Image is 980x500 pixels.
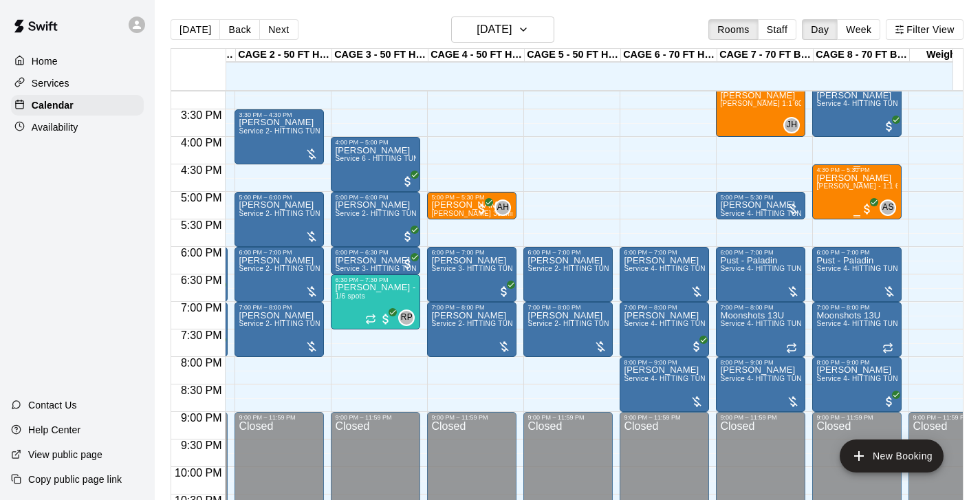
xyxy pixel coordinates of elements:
[716,247,805,302] div: 6:00 PM – 7:00 PM: Pust - Paladin
[379,312,393,326] span: All customers have paid
[177,109,226,121] span: 3:30 PM
[177,137,226,149] span: 4:00 PM
[427,192,516,219] div: 5:00 PM – 5:30 PM: Cheyenne Gavin
[239,111,320,118] div: 3:30 PM – 4:30 PM
[527,414,609,421] div: 9:00 PM – 11:59 PM
[720,249,801,256] div: 6:00 PM – 7:00 PM
[720,100,871,107] span: [PERSON_NAME] 1:1 60 min. pitching Lesson
[624,265,798,272] span: Service 4- HITTING TUNNEL RENTAL - 70ft Baseball
[427,247,516,302] div: 6:00 PM – 7:00 PM: Ashlyn Bostic
[335,155,561,162] span: Service 6 - HITTING TUNNEL RENTAL - 50ft Softball Slow/Fast Pitch
[335,194,416,201] div: 5:00 PM – 6:00 PM
[239,304,320,311] div: 7:00 PM – 8:00 PM
[335,249,416,256] div: 6:00 PM – 6:30 PM
[716,82,805,137] div: 3:00 PM – 4:00 PM: John Havird
[177,357,226,369] span: 8:00 PM
[401,311,413,325] span: RP
[720,414,801,421] div: 9:00 PM – 11:59 PM
[239,249,320,256] div: 6:00 PM – 7:00 PM
[177,384,226,396] span: 8:30 PM
[816,166,897,173] div: 4:30 PM – 5:30 PM
[177,192,226,204] span: 5:00 PM
[32,54,58,68] p: Home
[720,265,895,272] span: Service 4- HITTING TUNNEL RENTAL - 70ft Baseball
[708,19,758,40] button: Rooms
[401,175,415,188] span: All customers have paid
[786,343,797,354] span: Recurring event
[717,49,814,62] div: CAGE 7 - 70 FT BB (w/ pitching mound)
[527,304,609,311] div: 7:00 PM – 8:00 PM
[812,357,902,412] div: 8:00 PM – 9:00 PM: Glenn Talboy
[816,304,897,311] div: 7:00 PM – 8:00 PM
[427,302,516,357] div: 7:00 PM – 8:00 PM: Service 2- HITTING TUNNEL RENTAL - 50ft Baseball
[527,265,702,272] span: Service 2- HITTING TUNNEL RENTAL - 50ft Baseball
[812,302,902,357] div: 7:00 PM – 8:00 PM: Moonshots 13U
[332,49,428,62] div: CAGE 3 - 50 FT HYBRID BB/SB
[624,249,705,256] div: 6:00 PM – 7:00 PM
[720,304,801,311] div: 7:00 PM – 8:00 PM
[239,414,320,421] div: 9:00 PM – 11:59 PM
[177,329,226,341] span: 7:30 PM
[475,202,489,216] span: All customers have paid
[885,199,896,216] span: Anthony Slama
[882,120,896,133] span: All customers have paid
[716,302,805,357] div: 7:00 PM – 8:00 PM: Moonshots 13U
[431,249,512,256] div: 6:00 PM – 7:00 PM
[882,343,893,354] span: Recurring event
[331,247,420,274] div: 6:00 PM – 6:30 PM: Ashlyn Bostic
[431,265,602,272] span: Service 3- HITTING TUNNEL RENTAL - 50ft Softball
[690,340,704,354] span: All customers have paid
[177,247,226,259] span: 6:00 PM
[177,439,226,451] span: 9:30 PM
[331,274,420,329] div: 6:30 PM – 7:30 PM: Rocky Parra -Softball pitching Group lesson
[11,73,144,94] a: Services
[860,202,874,216] span: All customers have paid
[880,199,896,216] div: Anthony Slama
[624,359,705,366] div: 8:00 PM – 9:00 PM
[239,210,413,217] span: Service 2- HITTING TUNNEL RENTAL - 50ft Baseball
[331,192,420,247] div: 5:00 PM – 6:00 PM: Alonzo Atencio
[620,357,709,412] div: 8:00 PM – 9:00 PM: Service 4- HITTING TUNNEL RENTAL - 70ft Baseball
[816,249,897,256] div: 6:00 PM – 7:00 PM
[11,117,144,138] a: Availability
[431,320,606,327] span: Service 2- HITTING TUNNEL RENTAL - 50ft Baseball
[814,49,910,62] div: CAGE 8 - 70 FT BB (w/ pitching mound)
[886,19,963,40] button: Filter View
[527,249,609,256] div: 6:00 PM – 7:00 PM
[335,265,506,272] span: Service 3- HITTING TUNNEL RENTAL - 50ft Softball
[500,199,511,216] span: Andrew Haley
[401,230,415,243] span: All customers have paid
[239,127,413,135] span: Service 2- HITTING TUNNEL RENTAL - 50ft Baseball
[11,95,144,116] a: Calendar
[177,412,226,424] span: 9:00 PM
[720,320,895,327] span: Service 4- HITTING TUNNEL RENTAL - 70ft Baseball
[11,51,144,72] a: Home
[497,285,511,298] span: All customers have paid
[812,164,902,219] div: 4:30 PM – 5:30 PM: Landon Nave
[621,49,717,62] div: CAGE 6 - 70 FT HIT TRAX
[716,192,805,219] div: 5:00 PM – 5:30 PM: Service 4- HITTING TUNNEL RENTAL - 70ft Baseball
[235,247,324,302] div: 6:00 PM – 7:00 PM: Service 2- HITTING TUNNEL RENTAL - 50ft Baseball
[812,247,902,302] div: 6:00 PM – 7:00 PM: Pust - Paladin
[783,117,800,133] div: John Havird
[431,414,512,421] div: 9:00 PM – 11:59 PM
[525,49,621,62] div: CAGE 5 - 50 FT HYBRID SB/BB
[335,414,416,421] div: 9:00 PM – 11:59 PM
[428,49,525,62] div: CAGE 4 - 50 FT HYBRID BB/SB
[787,118,797,132] span: JH
[789,117,800,133] span: John Havird
[431,304,512,311] div: 7:00 PM – 8:00 PM
[401,257,415,271] span: All customers have paid
[239,194,320,201] div: 5:00 PM – 6:00 PM
[219,19,260,40] button: Back
[837,19,880,40] button: Week
[235,302,324,357] div: 7:00 PM – 8:00 PM: Service 2- HITTING TUNNEL RENTAL - 50ft Baseball
[171,467,225,479] span: 10:00 PM
[28,472,122,486] p: Copy public page link
[32,98,74,112] p: Calendar
[365,314,376,325] span: Recurring event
